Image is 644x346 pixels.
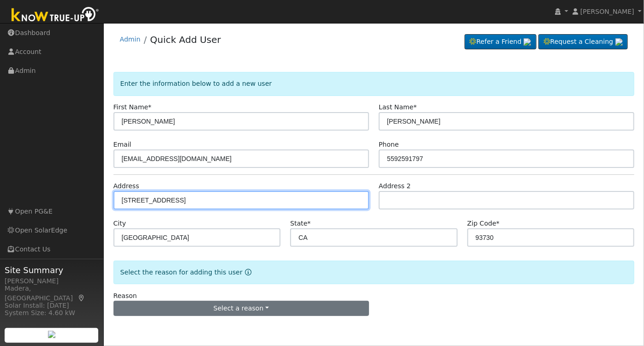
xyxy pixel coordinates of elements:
[290,219,310,228] label: State
[615,38,623,46] img: retrieve
[413,103,417,111] span: Required
[113,219,126,228] label: City
[5,264,99,276] span: Site Summary
[78,294,86,302] a: Map
[379,102,417,112] label: Last Name
[113,291,137,301] label: Reason
[48,331,55,338] img: retrieve
[120,36,141,43] a: Admin
[467,219,500,228] label: Zip Code
[580,8,634,15] span: [PERSON_NAME]
[5,276,99,286] div: [PERSON_NAME]
[7,5,104,26] img: Know True-Up
[113,261,635,284] div: Select the reason for adding this user
[243,268,251,276] a: Reason for new user
[113,301,369,316] button: Select a reason
[113,72,635,95] div: Enter the information below to add a new user
[113,140,131,149] label: Email
[307,220,310,227] span: Required
[379,181,411,191] label: Address 2
[148,103,151,111] span: Required
[524,38,531,46] img: retrieve
[496,220,500,227] span: Required
[379,140,399,149] label: Phone
[5,308,99,318] div: System Size: 4.60 kW
[538,34,628,50] a: Request a Cleaning
[113,181,139,191] label: Address
[5,284,99,303] div: Madera, [GEOGRAPHIC_DATA]
[150,34,221,45] a: Quick Add User
[465,34,537,50] a: Refer a Friend
[5,301,99,310] div: Solar Install: [DATE]
[113,102,152,112] label: First Name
